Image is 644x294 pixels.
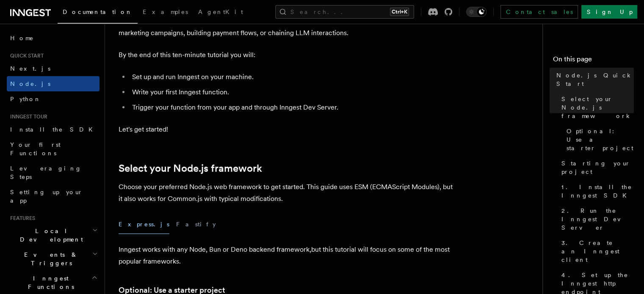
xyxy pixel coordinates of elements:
[563,124,634,156] a: Optional: Use a starter project
[500,5,578,19] a: Contact sales
[7,161,100,184] a: Leveraging Steps
[558,91,634,124] a: Select your Node.js framework
[275,5,414,19] button: Search...Ctrl+K
[558,179,634,203] a: 1. Install the Inngest SDK
[130,71,457,83] li: Set up and run Inngest on your machine.
[553,68,634,91] a: Node.js Quick Start
[7,223,100,247] button: Local Development
[10,96,41,102] span: Python
[10,34,34,42] span: Home
[390,8,409,16] kbd: Ctrl+K
[143,8,188,15] span: Examples
[10,65,50,72] span: Next.js
[130,86,457,98] li: Write your first Inngest function.
[7,247,100,271] button: Events & Triggers
[10,80,50,87] span: Node.js
[10,126,98,133] span: Install the SDK
[7,30,100,46] a: Home
[7,52,44,59] span: Quick start
[556,71,634,88] span: Node.js Quick Start
[10,141,61,157] span: Your first Functions
[558,203,634,235] a: 2. Run the Inngest Dev Server
[561,183,634,200] span: 1. Install the Inngest SDK
[7,184,100,208] a: Setting up your app
[581,5,637,19] a: Sign Up
[7,76,100,91] a: Node.js
[10,189,83,204] span: Setting up your app
[119,49,457,61] p: By the end of this ten-minute tutorial you will:
[193,3,248,23] a: AgentKit
[7,227,92,244] span: Local Development
[7,215,35,222] span: Features
[558,156,634,179] a: Starting your project
[553,54,634,68] h4: On this page
[7,61,100,76] a: Next.js
[567,127,634,152] span: Optional: Use a starter project
[130,102,457,113] li: Trigger your function from your app and through Inngest Dev Server.
[7,122,100,137] a: Install the SDK
[7,137,100,161] a: Your first Functions
[561,95,634,120] span: Select your Node.js framework
[138,3,193,23] a: Examples
[7,113,47,120] span: Inngest tour
[198,8,243,15] span: AgentKit
[119,244,457,267] p: Inngest works with any Node, Bun or Deno backend framework,but this tutorial will focus on some o...
[119,181,457,205] p: Choose your preferred Node.js web framework to get started. This guide uses ESM (ECMAScript Modul...
[7,274,91,291] span: Inngest Functions
[7,91,100,107] a: Python
[561,206,634,232] span: 2. Run the Inngest Dev Server
[561,239,634,264] span: 3. Create an Inngest client
[466,7,486,17] button: Toggle dark mode
[119,124,457,135] p: Let's get started!
[561,159,634,176] span: Starting your project
[63,8,133,15] span: Documentation
[119,215,169,234] button: Express.js
[58,3,138,24] a: Documentation
[119,15,457,39] p: Inngest makes it easy to build, manage, and execute durable functions. Some use cases include sch...
[119,162,262,174] a: Select your Node.js framework
[176,215,216,234] button: Fastify
[558,235,634,267] a: 3. Create an Inngest client
[7,250,92,267] span: Events & Triggers
[10,165,82,180] span: Leveraging Steps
